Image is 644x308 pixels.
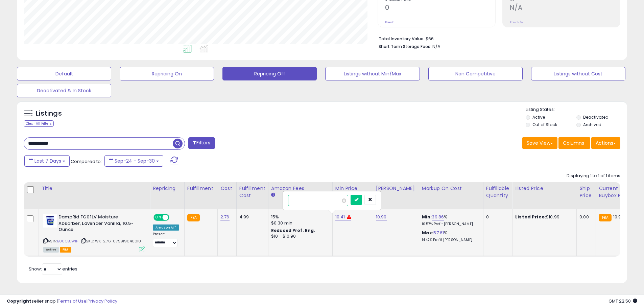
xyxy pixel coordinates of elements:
[29,266,77,272] span: Show: entries
[433,230,444,236] a: 57.61
[71,158,102,165] span: Compared to:
[7,298,31,304] strong: Copyright
[222,67,317,80] button: Repricing Off
[17,67,111,80] button: Default
[271,234,327,239] div: $10 - $10.90
[532,114,545,120] label: Active
[80,238,141,244] span: | SKU: WK-2.76-075919040010
[532,122,557,127] label: Out of Stock
[486,214,507,220] div: 0
[376,185,416,192] div: [PERSON_NAME]
[57,238,79,244] a: B00CBLW1PI
[422,222,478,227] p: 10.57% Profit [PERSON_NAME]
[42,185,147,192] div: Title
[609,298,637,304] span: 2025-10-8 22:50 GMT
[271,228,315,233] b: Reduced Prof. Rng.
[335,185,370,192] div: Min Price
[515,214,571,220] div: $10.99
[563,140,584,146] span: Columns
[422,238,478,242] p: 14.47% Profit [PERSON_NAME]
[271,185,330,192] div: Amazon Fees
[60,247,71,253] span: FBA
[43,214,145,252] div: ASIN:
[526,106,627,113] p: Listing States:
[515,214,546,220] b: Listed Price:
[271,192,275,198] small: Amazon Fees.
[271,220,327,226] div: $0.30 min
[58,298,87,304] a: Terms of Use
[220,214,230,220] a: 2.76
[34,158,61,164] span: Last 7 Days
[515,185,574,192] div: Listed Price
[36,109,62,118] h5: Listings
[422,214,478,227] div: %
[24,155,70,167] button: Last 7 Days
[379,44,431,49] b: Short Term Storage Fees:
[379,34,615,42] li: $66
[188,137,215,149] button: Filters
[422,214,432,220] b: Min:
[579,214,591,220] div: 0.00
[24,120,54,127] div: Clear All Filters
[428,67,523,80] button: Non Competitive
[154,215,163,220] span: ON
[43,214,57,228] img: 41sIzsqUCrL._SL40_.jpg
[510,4,620,13] h2: N/A
[376,214,387,220] a: 10.99
[531,67,625,80] button: Listings without Cost
[168,215,179,220] span: OFF
[271,214,327,220] div: 15%
[422,230,478,242] div: %
[58,214,141,235] b: DampRid FG01LV Moisture Absorber, Lavender Vanilla, 10.5-Ounce
[153,185,182,192] div: Repricing
[17,84,111,97] button: Deactivated & In Stock
[432,214,444,220] a: 39.86
[187,185,215,192] div: Fulfillment
[153,232,179,247] div: Preset:
[599,185,634,199] div: Current Buybox Price
[613,214,624,220] span: 10.99
[239,185,265,199] div: Fulfillment Cost
[43,247,59,253] span: All listings currently available for purchase on Amazon
[591,137,620,149] button: Actions
[583,114,609,120] label: Deactivated
[583,122,601,127] label: Archived
[385,4,495,13] h2: 0
[599,214,611,221] small: FBA
[88,298,117,304] a: Privacy Policy
[419,182,483,209] th: The percentage added to the cost of goods (COGS) that forms the calculator for Min & Max prices.
[385,20,395,24] small: Prev: 0
[120,67,214,80] button: Repricing On
[115,158,155,164] span: Sep-24 - Sep-30
[153,224,179,231] div: Amazon AI *
[567,173,620,179] div: Displaying 1 to 1 of 1 items
[325,67,420,80] button: Listings without Min/Max
[510,20,523,24] small: Prev: N/A
[7,298,117,305] div: seller snap | |
[239,214,263,220] div: 4.99
[335,214,345,220] a: 10.41
[220,185,234,192] div: Cost
[432,43,440,50] span: N/A
[422,185,480,192] div: Markup on Cost
[104,155,163,167] button: Sep-24 - Sep-30
[486,185,509,199] div: Fulfillable Quantity
[558,137,590,149] button: Columns
[422,230,434,236] b: Max:
[379,36,425,42] b: Total Inventory Value:
[522,137,557,149] button: Save View
[187,214,200,221] small: FBA
[579,185,593,199] div: Ship Price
